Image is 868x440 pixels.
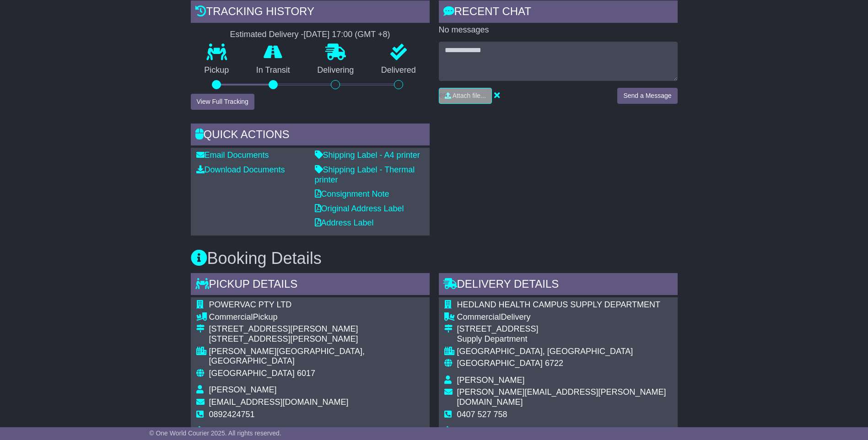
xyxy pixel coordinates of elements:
[457,312,501,322] span: Commercial
[315,165,415,184] a: Shipping Label - Thermal printer
[304,65,368,75] p: Delivering
[315,218,374,227] a: Address Label
[457,376,525,385] span: [PERSON_NAME]
[196,165,285,174] a: Download Documents
[191,94,254,110] button: View Full Tracking
[457,334,672,344] div: Supply Department
[439,25,678,35] p: No messages
[196,150,269,160] a: Email Documents
[209,312,424,322] div: Pickup
[191,0,430,25] div: Tracking history
[209,369,295,378] span: [GEOGRAPHIC_DATA]
[439,273,678,298] div: Delivery Details
[457,312,672,322] div: Delivery
[315,150,420,160] a: Shipping Label - A4 printer
[209,385,277,394] span: [PERSON_NAME]
[457,359,543,368] span: [GEOGRAPHIC_DATA]
[457,426,510,435] span: no instructions
[457,300,660,309] span: HEDLAND HEALTH CAMPUS SUPPLY DEPARTMENT
[191,273,430,298] div: Pickup Details
[297,369,315,378] span: 6017
[209,334,424,344] div: [STREET_ADDRESS][PERSON_NAME]
[149,429,281,437] span: © One World Courier 2025. All rights reserved.
[209,397,349,407] span: [EMAIL_ADDRESS][DOMAIN_NAME]
[439,0,678,25] div: RECENT CHAT
[209,324,424,334] div: [STREET_ADDRESS][PERSON_NAME]
[367,65,430,75] p: Delivered
[191,123,430,148] div: Quick Actions
[209,426,262,435] span: no instructions
[617,88,677,104] button: Send a Message
[304,30,390,40] div: [DATE] 17:00 (GMT +8)
[209,347,424,366] div: [PERSON_NAME][GEOGRAPHIC_DATA], [GEOGRAPHIC_DATA]
[209,410,255,419] span: 0892424751
[457,410,507,419] span: 0407 527 758
[457,324,672,334] div: [STREET_ADDRESS]
[545,359,563,368] span: 6722
[457,347,672,357] div: [GEOGRAPHIC_DATA], [GEOGRAPHIC_DATA]
[457,387,666,407] span: [PERSON_NAME][EMAIL_ADDRESS][PERSON_NAME][DOMAIN_NAME]
[191,30,430,40] div: Estimated Delivery -
[191,249,678,268] h3: Booking Details
[243,65,304,75] p: In Transit
[315,204,404,213] a: Original Address Label
[209,312,253,322] span: Commercial
[209,300,292,309] span: POWERVAC PTY LTD
[315,189,389,199] a: Consignment Note
[191,65,243,75] p: Pickup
